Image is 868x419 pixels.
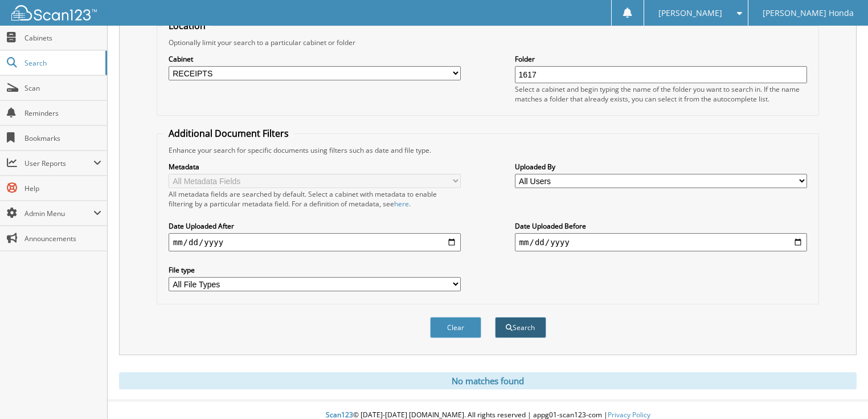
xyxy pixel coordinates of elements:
input: start [169,233,461,251]
button: Clear [430,317,481,338]
label: Metadata [169,162,461,172]
span: [PERSON_NAME] Honda [763,10,854,17]
input: end [515,233,808,251]
span: Help [24,184,101,193]
a: here [394,199,409,209]
legend: Additional Document Filters [163,127,294,140]
label: File type [169,265,461,275]
span: Scan [24,83,101,93]
iframe: Chat Widget [811,364,868,419]
div: All metadata fields are searched by default. Select a cabinet with metadata to enable filtering b... [169,189,461,209]
span: Admin Menu [24,209,93,218]
span: Cabinets [24,33,101,43]
legend: Location [163,19,211,32]
span: [PERSON_NAME] [658,10,722,17]
div: Enhance your search for specific documents using filters such as date and file type. [163,145,813,155]
button: Search [495,317,546,338]
label: Cabinet [169,54,461,64]
span: User Reports [24,158,93,168]
div: Optionally limit your search to a particular cabinet or folder [163,38,813,47]
span: Search [24,58,100,68]
div: No matches found [119,372,857,389]
span: Bookmarks [24,133,101,143]
span: Reminders [24,108,101,118]
span: Announcements [24,234,101,243]
label: Uploaded By [515,162,808,172]
div: Select a cabinet and begin typing the name of the folder you want to search in. If the name match... [515,84,808,104]
img: scan123-logo-white.svg [11,5,97,21]
label: Date Uploaded After [169,221,461,231]
label: Folder [515,54,808,64]
label: Date Uploaded Before [515,221,808,231]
